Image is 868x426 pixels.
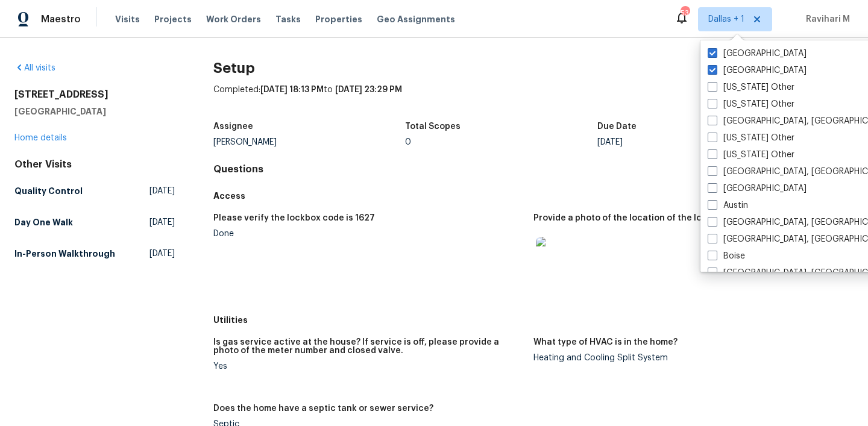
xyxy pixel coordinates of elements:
[708,98,794,110] label: [US_STATE] Other
[14,158,175,171] div: Other Visits
[14,89,175,101] h2: [STREET_ADDRESS]
[533,338,678,346] h5: What type of HVAC is in the home?
[708,64,807,77] label: [GEOGRAPHIC_DATA]
[681,7,689,19] div: 53
[213,138,406,146] div: [PERSON_NAME]
[801,13,850,25] span: Ravihari M
[14,134,67,142] a: Home details
[14,248,115,260] h5: In-Person Walkthrough
[405,138,597,146] div: 0
[213,214,375,222] h5: Please verify the lockbox code is 1627
[213,62,854,74] h2: Setup
[206,13,261,25] span: Work Orders
[14,185,83,197] h5: Quality Control
[213,362,524,371] div: Yes
[14,105,175,117] h5: [GEOGRAPHIC_DATA]
[533,354,844,362] div: Heating and Cooling Split System
[708,13,744,25] span: Dallas + 1
[115,13,140,25] span: Visits
[213,163,854,175] h4: Questions
[533,214,784,222] h5: Provide a photo of the location of the lockbox with key in it.
[14,243,175,265] a: In-Person Walkthrough[DATE]
[149,216,175,228] span: [DATE]
[597,122,637,131] h5: Due Date
[14,211,175,233] a: Day One Walk[DATE]
[335,86,402,94] span: [DATE] 23:29 PM
[213,190,854,202] h5: Access
[708,149,794,161] label: [US_STATE] Other
[14,64,55,72] a: All visits
[149,185,175,197] span: [DATE]
[213,314,854,326] h5: Utilities
[708,199,748,211] label: Austin
[708,250,745,262] label: Boise
[149,248,175,260] span: [DATE]
[377,13,455,25] span: Geo Assignments
[14,216,73,228] h5: Day One Walk
[260,86,324,94] span: [DATE] 18:13 PM
[213,122,253,131] h5: Assignee
[405,122,461,131] h5: Total Scopes
[213,338,524,355] h5: Is gas service active at the house? If service is off, please provide a photo of the meter number...
[14,180,175,202] a: Quality Control[DATE]
[708,48,807,60] label: [GEOGRAPHIC_DATA]
[315,13,362,25] span: Properties
[597,138,790,146] div: [DATE]
[213,230,524,238] div: Done
[708,183,807,195] label: [GEOGRAPHIC_DATA]
[708,132,794,144] label: [US_STATE] Other
[275,15,301,23] span: Tasks
[41,13,81,25] span: Maestro
[213,84,854,115] div: Completed: to
[154,13,192,25] span: Projects
[213,404,433,413] h5: Does the home have a septic tank or sewer service?
[708,81,794,93] label: [US_STATE] Other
